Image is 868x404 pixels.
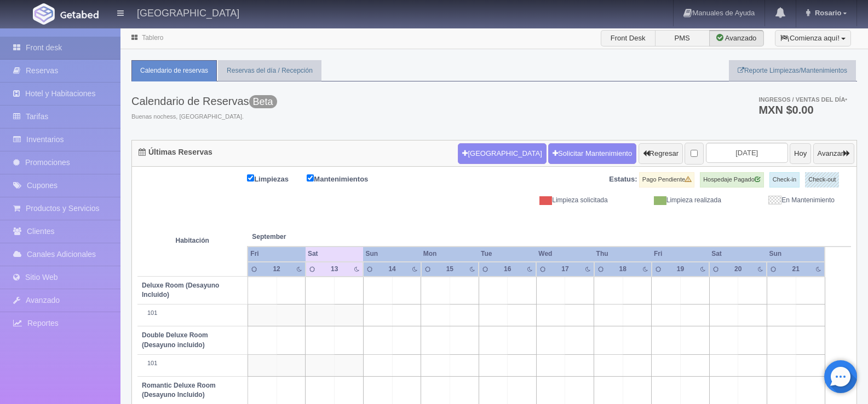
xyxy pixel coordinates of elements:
[813,143,854,164] button: Avanzar
[248,247,306,261] th: Fri
[775,30,851,46] button: ¡Comienza aquí!
[729,265,747,274] div: 20
[142,359,243,368] div: 101
[503,196,616,205] div: Limpieza solicitada
[307,172,384,185] label: Mantenimientos
[249,95,277,108] span: Beta
[137,5,239,19] h4: [GEOGRAPHIC_DATA]
[767,247,825,261] th: Sun
[131,95,277,107] h3: Calendario de Reservas
[769,172,800,188] label: Check-in
[458,143,546,164] button: [GEOGRAPHIC_DATA]
[33,3,55,25] img: Getabed
[758,104,847,115] h3: MXN $0.00
[609,174,637,185] label: Estatus:
[131,113,277,121] span: Buenas nochess, [GEOGRAPHIC_DATA].
[652,247,709,261] th: Fri
[441,265,459,274] div: 15
[601,30,656,46] label: Front Desk
[307,174,314,181] input: Mantenimientos
[142,34,163,42] a: Tablero
[700,172,764,188] label: Hospedaje Pagado
[536,247,594,261] th: Wed
[479,247,536,261] th: Tue
[252,232,359,242] span: September
[247,174,254,181] input: Limpiezas
[142,309,243,318] div: 101
[326,265,343,274] div: 13
[218,60,321,81] a: Reservas del día / Recepción
[60,10,99,19] img: Getabed
[142,331,208,348] b: Double Deluxe Room (Desayuno incluido)
[758,96,847,103] span: Ingresos / Ventas del día
[594,247,652,261] th: Thu
[616,196,729,205] div: Limpieza realizada
[247,172,305,185] label: Limpiezas
[142,382,216,399] b: Romantic Deluxe Room (Desayuno Incluido)
[655,30,710,46] label: PMS
[672,265,689,274] div: 19
[639,143,683,164] button: Regresar
[709,30,764,46] label: Avanzado
[383,265,401,274] div: 14
[614,265,631,274] div: 18
[790,143,811,164] button: Hoy
[268,265,285,274] div: 12
[363,247,421,261] th: Sun
[548,143,636,164] a: Solicitar Mantenimiento
[639,172,694,188] label: Pago Pendiente
[787,265,804,274] div: 21
[306,247,364,261] th: Sat
[131,60,217,81] a: Calendario de reservas
[805,172,839,188] label: Check-out
[142,282,219,298] b: Deluxe Room (Desayuno Incluido)
[556,265,574,274] div: 17
[421,247,479,261] th: Mon
[812,9,841,17] span: Rosario
[709,247,767,261] th: Sat
[729,60,856,81] a: Reporte Limpiezas/Mantenimientos
[176,237,209,244] strong: Habitación
[729,196,843,205] div: En Mantenimiento
[499,265,516,274] div: 16
[139,148,212,156] h4: Últimas Reservas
